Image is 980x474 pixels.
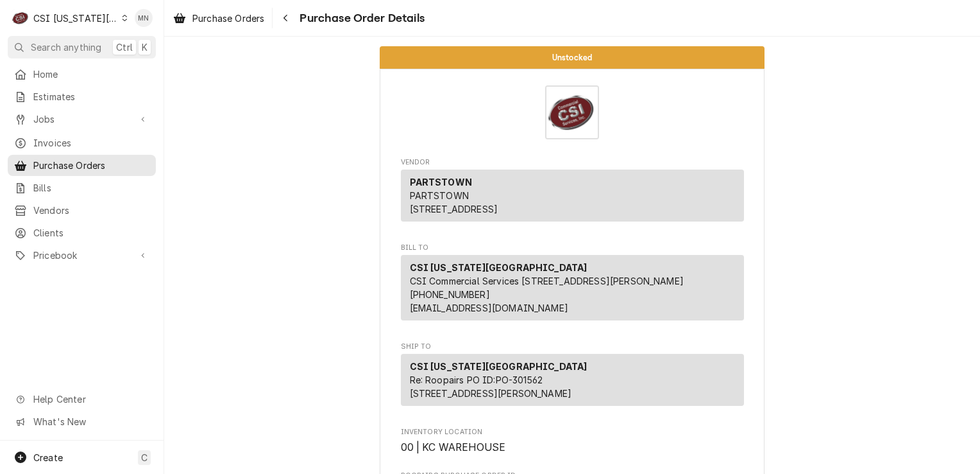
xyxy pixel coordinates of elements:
span: Unstocked [552,53,592,62]
div: Ship To [401,354,744,411]
a: Go to Jobs [8,109,156,130]
strong: CSI [US_STATE][GEOGRAPHIC_DATA] [410,262,587,273]
button: Search anythingCtrlK [8,36,156,58]
span: Estimates [33,90,149,103]
span: Vendor [401,157,744,168]
a: Invoices [8,132,156,154]
a: [PHONE_NUMBER] [410,289,490,300]
span: Help Center [33,392,148,406]
span: Search anything [31,40,101,54]
span: Purchase Orders [192,12,264,25]
span: CSI Commercial Services [STREET_ADDRESS][PERSON_NAME] [410,276,684,286]
span: Re: Roopairs PO ID: PO-301562 [410,374,543,385]
span: K [142,40,148,54]
div: Status [380,46,765,69]
span: Vendors [33,204,149,217]
span: Ctrl [116,40,133,54]
span: Inventory Location [401,440,744,455]
span: 00 | KC WAREHOUSE [401,441,506,453]
a: Go to Pricebook [8,245,156,266]
div: MN [135,9,153,27]
span: Purchase Order Details [296,10,425,27]
span: Create [33,452,63,463]
button: Navigate back [275,8,296,28]
div: Purchase Order Ship To [401,342,744,412]
a: Go to What's New [8,411,156,432]
a: Estimates [8,86,156,107]
span: Clients [33,226,149,240]
img: Logo [545,85,599,139]
div: Inventory Location [401,427,744,455]
div: Ship To [401,354,744,406]
div: Bill To [401,255,744,320]
strong: CSI [US_STATE][GEOGRAPHIC_DATA] [410,361,587,372]
a: Vendors [8,200,156,221]
span: What's New [33,415,148,428]
div: Vendor [401,170,744,227]
span: Bill To [401,243,744,253]
div: Purchase Order Vendor [401,157,744,227]
span: Pricebook [33,249,130,262]
span: Home [33,67,149,81]
div: Purchase Order Bill To [401,243,744,326]
a: Clients [8,222,156,243]
span: PARTSTOWN [STREET_ADDRESS] [410,190,498,215]
div: C [12,9,30,27]
span: Bills [33,181,149,195]
span: C [141,451,148,464]
a: [EMAIL_ADDRESS][DOMAIN_NAME] [410,303,568,313]
a: Go to Help Center [8,389,156,410]
span: Invoices [33,136,149,150]
div: Melissa Nehls's Avatar [135,9,153,27]
a: Purchase Orders [8,155,156,176]
span: Ship To [401,342,744,352]
div: CSI [US_STATE][GEOGRAPHIC_DATA] [33,12,118,25]
a: Purchase Orders [168,8,269,29]
strong: PARTSTOWN [410,177,472,188]
span: Inventory Location [401,427,744,437]
span: [STREET_ADDRESS][PERSON_NAME] [410,388,572,399]
span: Purchase Orders [33,159,149,172]
div: CSI Kansas City's Avatar [12,9,30,27]
span: Jobs [33,112,130,126]
div: Bill To [401,255,744,326]
a: Bills [8,177,156,198]
a: Home [8,64,156,85]
div: Vendor [401,170,744,222]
